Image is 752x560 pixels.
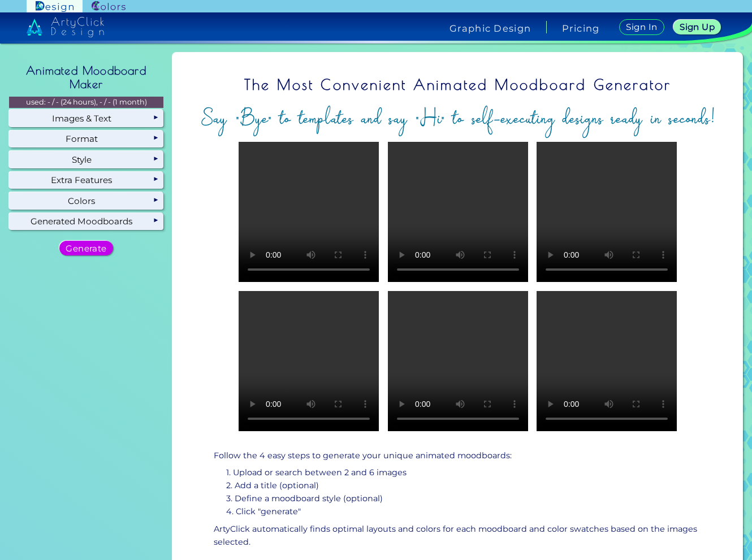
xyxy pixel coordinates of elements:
[9,213,163,230] div: Generated Moodboards
[9,192,163,209] div: Colors
[181,104,734,133] h2: Say "Bye" to templates and say "Hi" to self-executing designs ready in seconds!
[9,131,163,147] div: Format
[68,244,105,252] h5: Generate
[450,24,531,33] h4: Graphic Design
[9,151,163,168] div: Style
[27,17,105,37] img: artyclick_design_logo_white_combined_path.svg
[9,97,163,108] p: used: - / - (24 hours), - / - (1 month)
[676,20,719,34] a: Sign Up
[92,1,126,12] img: ArtyClick Colors logo
[621,20,662,34] a: Sign In
[681,23,713,31] h5: Sign Up
[181,69,734,101] h1: The Most Convenient Animated Moodboard Generator
[562,24,600,33] a: Pricing
[9,172,163,189] div: Extra Features
[226,466,698,518] p: 1. Upload or search between 2 and 6 images 2. Add a title (optional) 3. Define a moodboard style ...
[628,23,656,31] h5: Sign In
[214,449,702,462] p: Follow the 4 easy steps to generate your unique animated moodboards:
[9,58,163,97] h2: Animated Moodboard Maker
[9,110,163,127] div: Images & Text
[214,523,702,549] p: ArtyClick automatically finds optimal layouts and colors for each moodboard and color swatches ba...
